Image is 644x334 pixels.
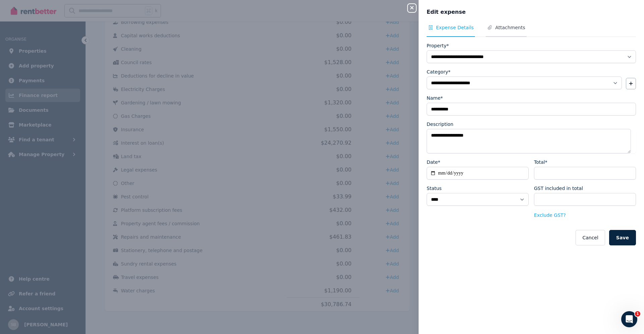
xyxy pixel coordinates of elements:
label: GST included in total [534,185,583,192]
span: Expense Details [436,24,474,31]
span: Attachments [495,24,525,31]
nav: Tabs [427,24,636,37]
span: Edit expense [427,8,466,16]
button: Save [609,230,636,245]
label: Date* [427,159,440,165]
button: Exclude GST? [534,212,566,219]
span: 1 [635,311,640,317]
label: Category* [427,68,450,75]
button: Cancel [576,230,605,245]
label: Status [427,185,442,192]
label: Name* [427,95,443,101]
iframe: Intercom live chat [621,311,637,327]
label: Total* [534,159,547,165]
label: Property* [427,42,449,49]
label: Description [427,121,453,128]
